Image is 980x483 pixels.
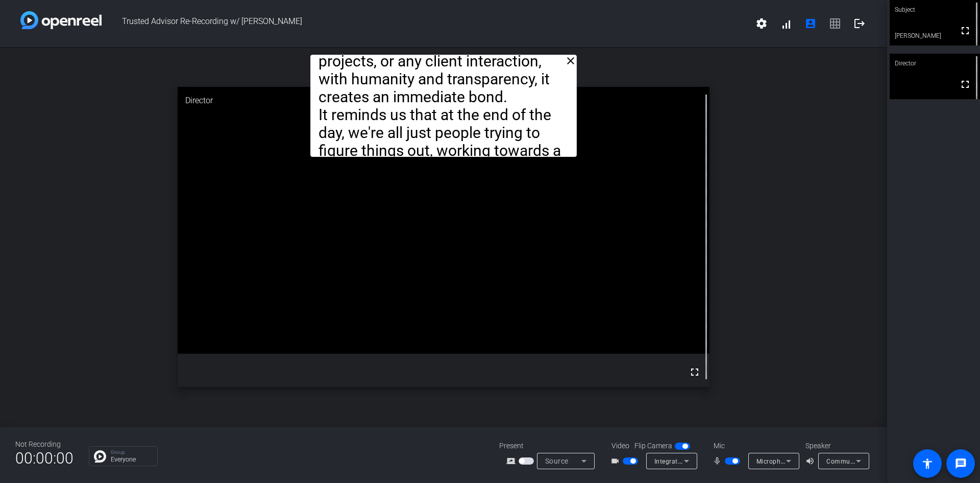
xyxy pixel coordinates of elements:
span: Flip Camera [634,441,672,451]
span: Trusted Advisor Re-Recording w/ [PERSON_NAME] [102,11,749,36]
mat-icon: accessibility [921,457,934,470]
div: Not Recording [15,439,73,450]
div: Speaker [805,441,867,451]
span: Video [611,441,629,451]
div: Director [890,54,980,73]
mat-icon: videocam_outline [610,455,623,467]
mat-icon: fullscreen [959,25,971,37]
mat-icon: mic_none [713,455,725,467]
mat-icon: fullscreen [689,366,701,378]
p: Group [111,450,152,455]
p: Everyone [111,456,152,463]
button: signal_cellular_alt [774,11,798,36]
mat-icon: message [954,457,967,470]
mat-icon: account_box [804,17,817,30]
div: Mic [703,441,805,451]
img: white-gradient.svg [20,11,102,29]
span: Microphone (Jabra EVOLVE 20) (0b0e:0303) [756,457,889,465]
mat-icon: screen_share_outline [506,455,519,467]
p: It reminds us that at the end of the day, we're all just people trying to figure things out, work... [318,106,568,195]
span: Source [545,457,569,465]
mat-icon: logout [853,17,866,30]
div: Present [499,441,601,451]
span: Integrated Camera (04f2:b724) [654,457,748,465]
mat-icon: settings [755,17,768,30]
mat-icon: volume_up [805,455,818,467]
mat-icon: close [565,55,577,67]
div: Director [178,87,710,114]
mat-icon: fullscreen [959,78,971,90]
span: 00:00:00 [15,446,73,471]
img: Chat Icon [94,450,106,463]
p: When you approach these sensitive projects, or any client interaction, with humanity and transpar... [318,34,568,106]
